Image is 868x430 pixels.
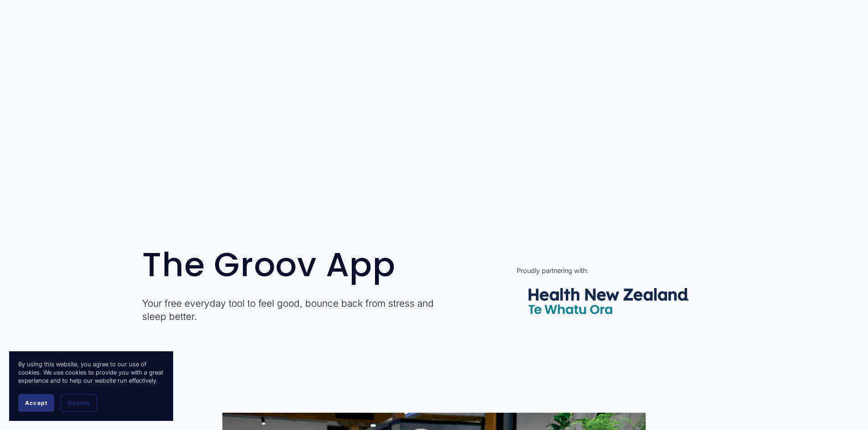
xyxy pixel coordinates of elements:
span: Decline [68,400,90,406]
button: Accept [18,394,54,412]
button: Decline [61,394,97,412]
p: By using this website, you agree to our use of cookies. We use cookies to provide you with a grea... [18,360,164,385]
h1: The Groov App [142,248,458,282]
section: Cookie banner [9,351,173,421]
p: Your free everyday tool to feel good, bounce back from stress and sleep better. [142,297,458,323]
span: Accept [25,400,47,406]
